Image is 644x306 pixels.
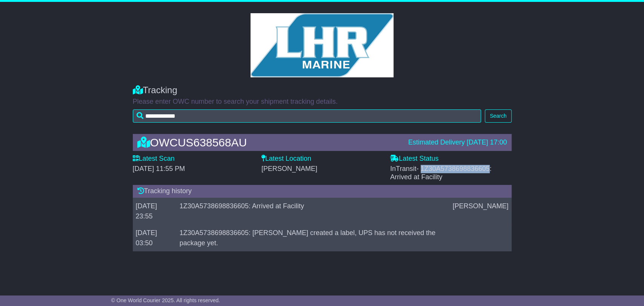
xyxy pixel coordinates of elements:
[390,165,492,181] span: InTransit
[177,198,450,225] td: 1Z30A5738698836605: Arrived at Facility
[134,136,404,149] div: OWCUS638568AU
[133,98,512,106] p: Please enter OWC number to search your shipment tracking details.
[133,185,512,198] div: Tracking history
[485,109,511,123] button: Search
[449,198,511,225] td: [PERSON_NAME]
[261,155,311,163] label: Latest Location
[251,13,394,77] img: GetCustomerLogo
[177,225,450,251] td: 1Z30A5738698836605: [PERSON_NAME] created a label, UPS has not received the package yet.
[133,198,177,225] td: [DATE] 23:55
[408,138,507,147] div: Estimated Delivery [DATE] 17:00
[261,165,317,172] span: [PERSON_NAME]
[133,155,175,163] label: Latest Scan
[133,85,512,96] div: Tracking
[133,225,177,251] td: [DATE] 03:50
[133,165,185,172] span: [DATE] 11:55 PM
[111,297,220,303] span: © One World Courier 2025. All rights reserved.
[390,165,492,181] span: - 1Z30A5738698836605: Arrived at Facility
[390,155,438,163] label: Latest Status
